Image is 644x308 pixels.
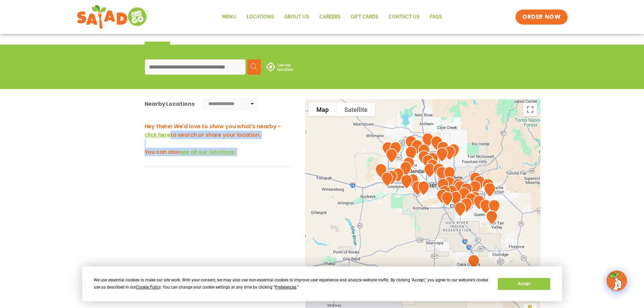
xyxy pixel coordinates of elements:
[241,9,279,25] a: Locations
[217,9,447,25] nav: Menu
[314,9,346,25] a: Careers
[607,271,626,290] img: wpChatIcon
[498,278,550,290] button: Accept
[279,9,314,25] a: About Us
[82,266,562,301] div: Cookie Consent Prompt
[346,9,384,25] a: GIFT CARDS
[336,103,375,116] button: Show satellite imagery
[309,103,336,116] button: Show street map
[77,3,149,31] img: new-SAG-logo-768×292
[145,131,170,139] span: click here
[384,9,425,25] a: Contact Us
[522,13,560,21] span: ORDER NOW
[217,9,241,25] a: Menu
[425,9,447,25] a: FAQs
[94,277,490,291] div: We use essential cookies to make our site work. With your consent, we may also use non-essential ...
[145,100,195,108] div: Nearby Locations
[275,285,296,290] span: Preferences
[180,148,235,156] span: see all our locations
[523,103,537,116] button: Toggle fullscreen view
[136,285,161,290] span: Cookie Policy
[251,63,257,70] img: search.svg
[515,10,567,25] a: ORDER NOW
[266,62,293,72] img: use-location.svg
[145,122,291,156] h3: Hey there! We'd love to show you what's nearby - to search or share your location. You can also .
